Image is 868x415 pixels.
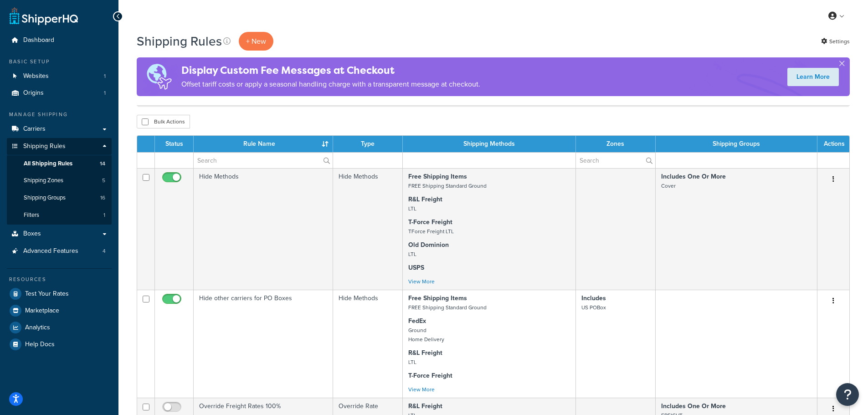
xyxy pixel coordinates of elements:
[137,115,190,128] button: Bulk Actions
[576,136,656,152] th: Zones
[7,190,112,206] li: Shipping Groups
[7,243,112,260] a: Advanced Features 4
[408,293,467,303] strong: Free Shipping Items
[7,155,112,172] a: All Shipping Rules 14
[333,168,402,290] td: Hide Methods
[7,276,112,283] div: Resources
[181,78,480,91] p: Offset tariff costs or apply a seasonal handling charge with a transparent message at checkout.
[25,324,50,332] span: Analytics
[408,240,449,250] strong: Old Dominion
[100,160,105,168] span: 14
[23,125,46,133] span: Carriers
[194,168,333,290] td: Hide Methods
[787,68,839,86] a: Learn More
[408,358,416,366] small: LTL
[23,247,78,255] span: Advanced Features
[7,121,112,138] a: Carriers
[408,250,416,258] small: LTL
[7,155,112,172] li: All Shipping Rules
[408,263,424,272] strong: USPS
[25,290,69,298] span: Test Your Rates
[7,85,112,102] a: Origins 1
[137,32,222,50] h1: Shipping Rules
[403,136,576,152] th: Shipping Methods
[333,290,402,398] td: Hide Methods
[408,217,452,227] strong: T-Force Freight
[103,247,106,255] span: 4
[194,290,333,398] td: Hide other carriers for PO Boxes
[576,153,655,168] input: Search
[7,32,112,49] a: Dashboard
[333,136,402,152] th: Type
[7,85,112,102] li: Origins
[7,207,112,224] li: Filters
[23,143,66,150] span: Shipping Rules
[7,243,112,260] li: Advanced Features
[24,194,66,202] span: Shipping Groups
[7,172,112,189] li: Shipping Zones
[408,326,444,343] small: Ground Home Delivery
[194,136,333,152] th: Rule Name : activate to sort column ascending
[23,230,41,238] span: Boxes
[408,172,467,181] strong: Free Shipping Items
[7,111,112,118] div: Manage Shipping
[10,7,78,25] a: ShipperHQ Home
[661,182,676,190] small: Cover
[239,32,273,51] p: + New
[23,89,44,97] span: Origins
[137,57,181,96] img: duties-banner-06bc72dcb5fe05cb3f9472aba00be2ae8eb53ab6f0d8bb03d382ba314ac3c341.png
[836,383,859,406] button: Open Resource Center
[24,211,39,219] span: Filters
[7,68,112,85] a: Websites 1
[194,153,333,168] input: Search
[104,89,106,97] span: 1
[661,401,726,411] strong: Includes One Or More
[155,136,194,152] th: Status
[103,211,105,219] span: 1
[408,205,416,213] small: LTL
[408,385,435,394] a: View More
[408,371,452,380] strong: T-Force Freight
[408,195,442,204] strong: R&L Freight
[181,63,480,78] h4: Display Custom Fee Messages at Checkout
[408,277,435,286] a: View More
[408,348,442,358] strong: R&L Freight
[408,303,487,312] small: FREE Shipping Standard Ground
[817,136,849,152] th: Actions
[7,207,112,224] a: Filters 1
[102,177,105,184] span: 5
[7,68,112,85] li: Websites
[7,190,112,206] a: Shipping Groups 16
[821,35,850,48] a: Settings
[408,401,442,411] strong: R&L Freight
[7,138,112,155] a: Shipping Rules
[408,227,454,236] small: TForce Freight LTL
[581,293,606,303] strong: Includes
[24,177,63,184] span: Shipping Zones
[25,307,59,315] span: Marketplace
[661,172,726,181] strong: Includes One Or More
[100,194,105,202] span: 16
[408,316,426,326] strong: FedEx
[656,136,817,152] th: Shipping Groups
[23,72,49,80] span: Websites
[581,303,606,312] small: US POBox
[7,302,112,319] a: Marketplace
[23,36,54,44] span: Dashboard
[7,138,112,225] li: Shipping Rules
[7,58,112,66] div: Basic Setup
[24,160,72,168] span: All Shipping Rules
[7,225,112,242] a: Boxes
[7,319,112,336] a: Analytics
[7,172,112,189] a: Shipping Zones 5
[7,286,112,302] a: Test Your Rates
[25,341,55,348] span: Help Docs
[7,336,112,353] a: Help Docs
